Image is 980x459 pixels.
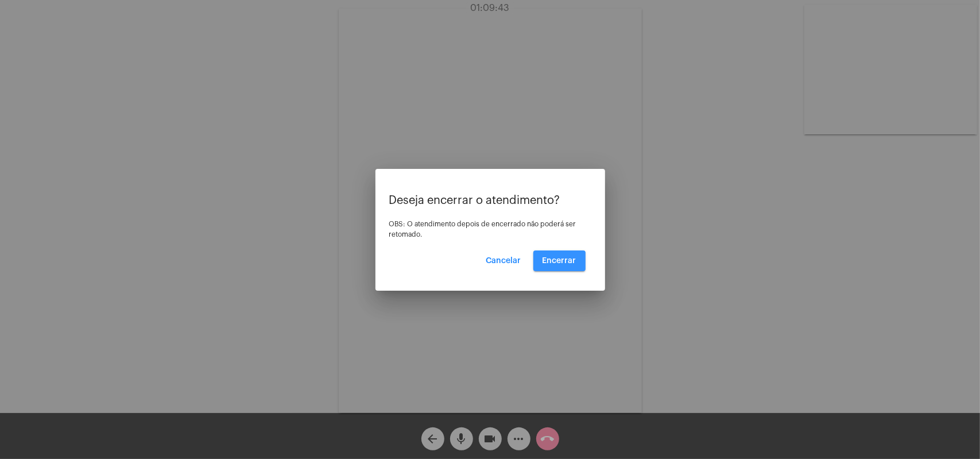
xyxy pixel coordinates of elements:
[389,221,576,238] span: OBS: O atendimento depois de encerrado não poderá ser retomado.
[389,194,591,207] p: Deseja encerrar o atendimento?
[533,250,586,271] button: Encerrar
[477,250,530,271] button: Cancelar
[486,257,521,265] span: Cancelar
[543,257,576,265] span: Encerrar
